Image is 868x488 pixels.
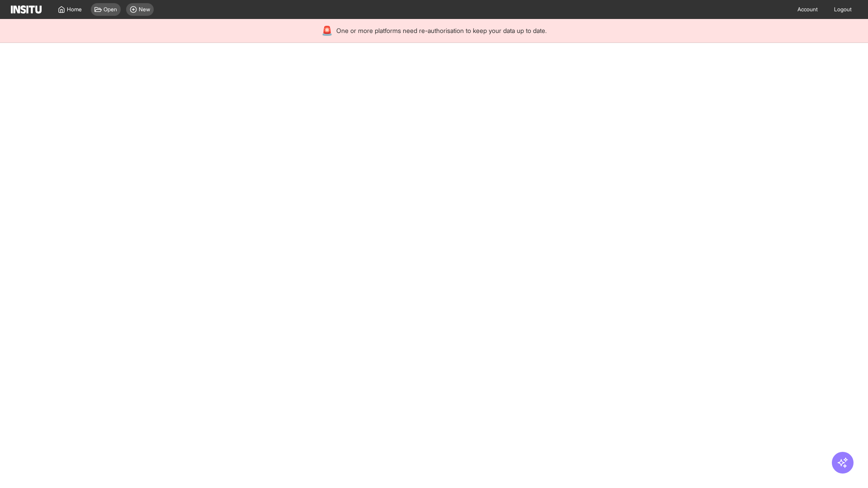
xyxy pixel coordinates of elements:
[321,24,333,37] div: 🚨
[67,6,82,13] span: Home
[336,26,547,35] span: One or more platforms need re-authorisation to keep your data up to date.
[104,6,117,13] span: Open
[139,6,150,13] span: New
[11,5,42,14] img: Logo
